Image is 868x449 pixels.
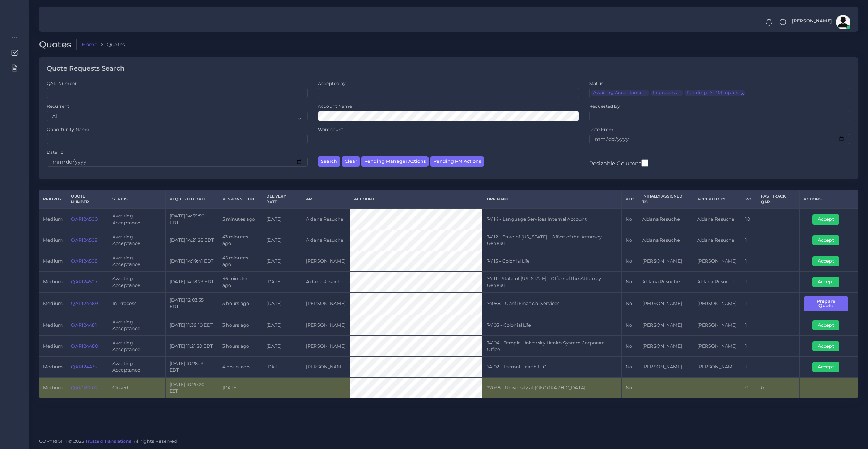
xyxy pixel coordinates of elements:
td: [DATE] 14:59:50 EDT [166,209,218,230]
label: Accepted by [318,80,346,86]
th: REC [621,190,638,209]
a: Trusted Translations [85,439,132,444]
a: QAR124489 [71,301,98,306]
td: 43 minutes ago [218,230,262,251]
td: [DATE] 14:21:28 EDT [166,230,218,251]
td: 1 [741,357,757,378]
td: 0 [757,377,799,398]
td: Awaiting Acceptance [108,251,165,272]
td: 74114 - Language Services Internal Account [482,209,621,230]
td: 1 [741,251,757,272]
td: 0 [741,377,757,398]
td: Aldana Resuche [693,230,741,251]
td: [PERSON_NAME] [693,315,741,336]
td: No [621,336,638,357]
th: WC [741,190,757,209]
td: 74112 - State of [US_STATE] - Office of the Attorney General [482,230,621,251]
th: Accepted by [693,190,741,209]
td: 1 [741,272,757,293]
td: [DATE] [262,230,302,251]
td: No [621,209,638,230]
td: Aldana Resuche [302,272,350,293]
th: Priority [39,190,67,209]
td: [DATE] [262,251,302,272]
label: Date From [589,126,613,132]
label: Account Name [318,103,352,109]
td: [DATE] 14:18:23 EDT [166,272,218,293]
a: Accept [812,343,844,348]
td: [PERSON_NAME] [693,336,741,357]
input: Resizable Columns [641,158,648,168]
a: [PERSON_NAME]avatar [788,15,853,29]
button: Accept [812,320,839,330]
a: QAR124509 [71,237,97,243]
td: [DATE] 14:19:41 EDT [166,251,218,272]
img: avatar [836,15,850,29]
td: 3 hours ago [218,292,262,315]
a: QAR124475 [71,364,97,369]
a: Accept [812,322,844,327]
td: Aldana Resuche [302,230,350,251]
td: [DATE] 10:28:19 EDT [166,357,218,378]
button: Accept [812,256,839,266]
th: Requested Date [166,190,218,209]
td: No [621,377,638,398]
th: Fast Track QAR [757,190,799,209]
a: Accept [812,364,844,369]
span: COPYRIGHT © 2025 [39,437,178,445]
td: In Process [108,292,165,315]
a: QAR124500 [71,216,97,222]
a: Accept [812,216,844,222]
th: Initially Assigned to [638,190,693,209]
button: Clear [342,156,360,167]
label: Status [589,80,603,86]
th: Delivery Date [262,190,302,209]
td: Aldana Resuche [693,209,741,230]
td: No [621,251,638,272]
td: [PERSON_NAME] [638,336,693,357]
td: Awaiting Acceptance [108,230,165,251]
label: Date To [47,149,64,155]
td: 74102 - Eternal Health LLC [482,357,621,378]
h4: Quote Requests Search [47,65,124,73]
td: [DATE] [262,292,302,315]
span: medium [43,216,63,222]
button: Pending Manager Actions [361,156,429,167]
td: [PERSON_NAME] [638,315,693,336]
td: 74115 - Colonial Life [482,251,621,272]
a: Accept [812,237,844,243]
td: Closed [108,377,165,398]
span: medium [43,343,63,349]
td: Aldana Resuche [693,272,741,293]
td: No [621,357,638,378]
h2: Quotes [39,39,77,50]
label: QAR Number [47,80,77,86]
li: Quotes [97,41,125,48]
td: 1 [741,230,757,251]
td: 4 hours ago [218,357,262,378]
td: Aldana Resuche [638,209,693,230]
label: Wordcount [318,126,343,132]
td: [DATE] [218,377,262,398]
button: Accept [812,277,839,287]
td: Aldana Resuche [302,209,350,230]
span: medium [43,258,63,264]
a: QAR124480 [71,343,98,349]
td: [DATE] [262,315,302,336]
td: [PERSON_NAME] [693,357,741,378]
th: Actions [799,190,858,209]
label: Opportunity Name [47,126,89,132]
td: 45 minutes ago [218,251,262,272]
td: [PERSON_NAME] [302,251,350,272]
th: Account [350,190,482,209]
td: [PERSON_NAME] [638,357,693,378]
td: 46 minutes ago [218,272,262,293]
a: Prepare Quote [804,301,854,306]
button: Accept [812,341,839,351]
td: 3 hours ago [218,336,262,357]
button: Accept [812,362,839,372]
td: [DATE] [262,336,302,357]
td: 1 [741,292,757,315]
td: Awaiting Acceptance [108,357,165,378]
td: 74111 - State of [US_STATE] - Office of the Attorney General [482,272,621,293]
